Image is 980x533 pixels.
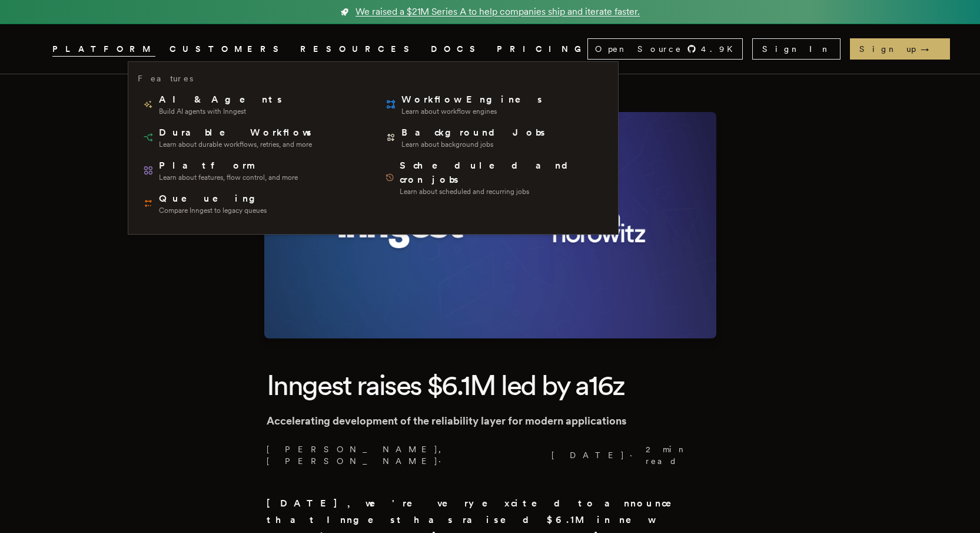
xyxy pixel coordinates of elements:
button: RESOURCES [300,42,417,57]
nav: Global [19,24,961,74]
a: QueueingCompare Inngest to legacy queues [138,187,366,220]
a: AI & AgentsBuild AI agents with Inngest [138,88,366,121]
p: Accelerating development of the reliability layer for modern applications [267,413,714,429]
span: Platform [159,159,298,173]
a: Sign up [850,38,950,60]
span: AI & Agents [159,93,284,107]
a: Durable WorkflowsLearn about durable workflows, retries, and more [138,121,366,154]
p: [PERSON_NAME], [PERSON_NAME] · · [267,443,714,467]
span: Open Source [595,43,682,55]
span: Learn about scheduled and recurring jobs [400,187,604,196]
button: PLATFORM [52,42,155,57]
span: Durable Workflows [159,126,313,140]
span: Learn about workflow engines [401,107,544,116]
h1: Inngest raises $6.1M led by a16z [267,367,714,403]
a: DOCS [431,42,483,57]
span: [DATE] [549,449,625,461]
span: → [921,43,941,55]
span: Learn about background jobs [401,140,547,149]
span: Build AI agents with Inngest [159,107,284,116]
span: Workflow Engines [401,93,544,107]
a: Workflow EnginesLearn about workflow engines [380,88,609,121]
a: Background JobsLearn about background jobs [380,121,609,154]
a: PRICING [497,42,587,57]
span: Learn about features, flow control, and more [159,173,298,182]
a: PlatformLearn about features, flow control, and more [138,154,366,187]
a: Sign In [752,38,841,60]
span: We raised a $21M Series A to help companies ship and iterate faster. [356,5,640,19]
span: Queueing [159,192,267,206]
span: Compare Inngest to legacy queues [159,206,267,215]
h3: Features [138,71,193,85]
span: 4.9 K [701,43,740,55]
span: 2 min read [646,443,707,467]
span: Background Jobs [401,126,547,140]
span: Learn about durable workflows, retries, and more [159,140,313,149]
a: Scheduled and cron jobsLearn about scheduled and recurring jobs [380,154,609,201]
span: Scheduled and cron jobs [400,159,604,187]
a: CUSTOMERS [170,42,286,57]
